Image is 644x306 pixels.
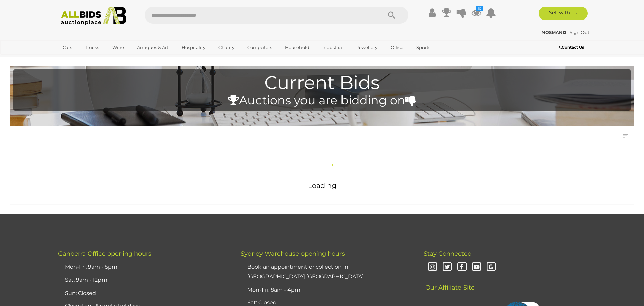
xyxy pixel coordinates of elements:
[476,6,483,11] i: 10
[456,261,468,273] i: Facebook
[541,30,567,35] a: NOSMAN
[241,250,345,257] span: Sydney Warehouse opening hours
[63,261,224,274] li: Mon-Fri: 9am - 5pm
[541,30,566,35] strong: NOSMAN
[485,261,497,273] i: Google
[412,42,435,53] a: Sports
[17,73,627,93] h1: Current Bids
[58,42,76,53] a: Cars
[559,45,584,50] b: Contact Us
[246,283,406,297] li: Mon-Fri: 8am - 4pm
[177,42,210,53] a: Hospitality
[247,264,307,270] u: Book an appointment
[108,42,128,53] a: Wine
[471,261,483,273] i: Youtube
[81,42,104,53] a: Trucks
[352,42,382,53] a: Jewellery
[424,250,472,257] span: Stay Connected
[471,7,481,19] a: 10
[386,42,408,53] a: Office
[57,7,130,25] img: Allbids.com.au
[63,287,224,300] li: Sun: Closed
[559,44,586,51] a: Contact Us
[58,250,151,257] span: Canberra Office opening hours
[567,30,569,35] span: |
[243,42,276,53] a: Computers
[17,94,627,107] h4: Auctions you are bidding on
[441,261,453,273] i: Twitter
[427,261,439,273] i: Instagram
[281,42,314,53] a: Household
[424,274,475,291] span: Our Affiliate Site
[58,53,115,64] a: [GEOGRAPHIC_DATA]
[133,42,173,53] a: Antiques & Art
[318,42,348,53] a: Industrial
[308,181,336,190] span: Loading
[214,42,239,53] a: Charity
[247,264,364,280] a: Book an appointmentfor collection in [GEOGRAPHIC_DATA] [GEOGRAPHIC_DATA]
[570,30,589,35] a: Sign Out
[375,7,408,24] button: Search
[539,7,588,20] a: Sell with us
[63,274,224,287] li: Sat: 9am - 12pm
